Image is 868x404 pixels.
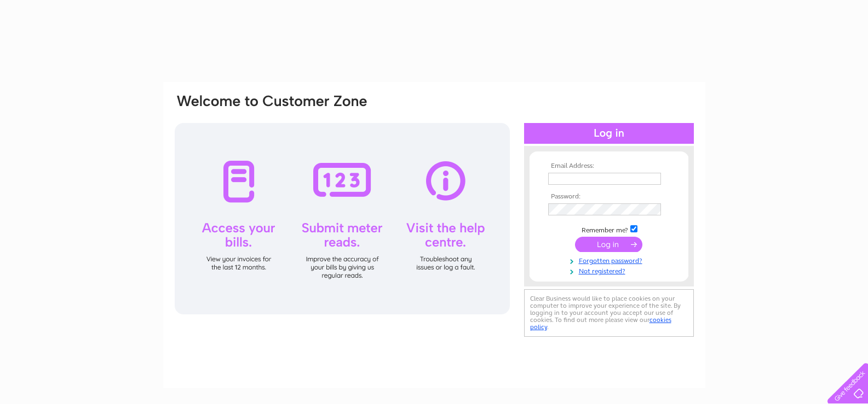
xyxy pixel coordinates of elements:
th: Password: [545,193,672,201]
a: Not registered? [548,265,672,276]
a: cookies policy [530,316,671,331]
a: Forgotten password? [548,255,672,265]
th: Email Address: [545,162,672,170]
div: Clear Business would like to place cookies on your computer to improve your experience of the sit... [524,289,694,337]
td: Remember me? [545,224,672,235]
input: Submit [575,237,642,252]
